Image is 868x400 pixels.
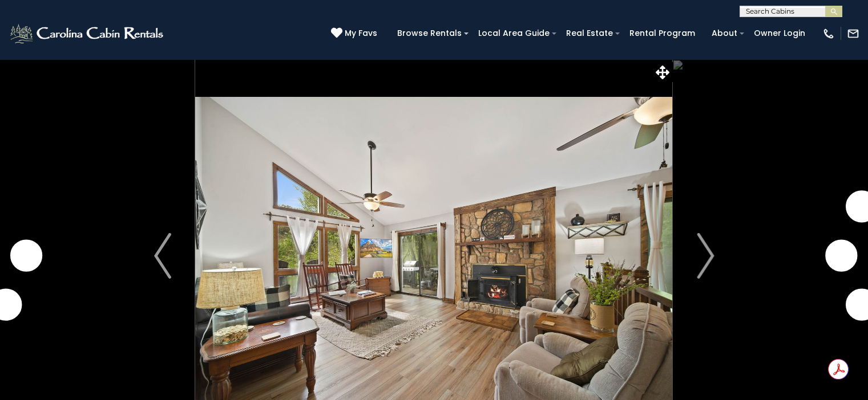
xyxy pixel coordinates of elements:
[624,25,701,42] a: Rental Program
[9,22,167,45] img: White-1-2.png
[560,25,619,42] a: Real Estate
[345,27,377,39] span: My Favs
[154,233,171,279] img: arrow
[822,27,835,40] img: phone-regular-white.png
[473,25,555,42] a: Local Area Guide
[697,233,714,279] img: arrow
[706,25,743,42] a: About
[748,25,811,42] a: Owner Login
[847,27,859,40] img: mail-regular-white.png
[331,27,380,40] a: My Favs
[391,25,467,42] a: Browse Rentals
